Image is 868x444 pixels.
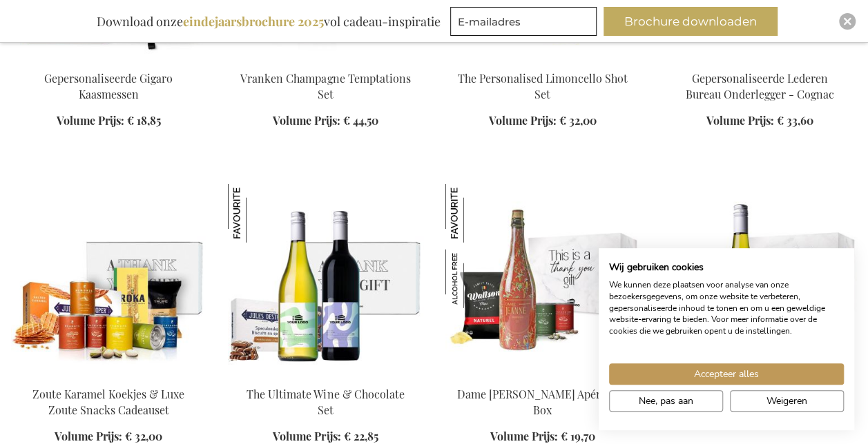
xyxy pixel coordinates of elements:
[343,113,378,128] span: € 44,50
[766,394,807,408] span: Weigeren
[228,184,423,377] img: The Ultimate Wine & Chocolate Set
[240,71,410,101] a: Vranken Champagne Temptations Set
[662,54,857,67] a: Personalised Leather Desk Pad - Cognac
[706,113,813,129] a: Volume Prijs: € 33,60
[228,54,423,67] a: Vranken Champagne Temptations Set
[11,54,206,67] a: Personalised Gigaro Cheese Knives
[44,71,173,101] a: Gepersonaliseerde Gigaro Kaasmessen
[776,113,813,128] span: € 33,60
[273,113,340,128] span: Volume Prijs:
[450,7,597,36] input: E-mailadres
[730,390,844,412] button: Alle cookies weigeren
[839,13,856,30] div: Close
[609,390,723,412] button: Pas cookie voorkeuren aan
[639,394,693,408] span: Nee, pas aan
[273,429,340,443] span: Volume Prijs:
[445,54,640,67] a: The Personalised Limoncello Shot Set
[445,184,640,377] img: Dame Jeanne Biermocktail Apéro Gift Box
[685,71,833,101] a: Gepersonaliseerde Lederen Bureau Onderlegger - Cognac
[458,71,628,101] a: The Personalised Limoncello Shot Set
[11,369,206,382] a: Salted Caramel Biscuits & Luxury Salty Snacks Gift Set
[57,113,161,129] a: Volume Prijs: € 18,85
[273,113,378,129] a: Volume Prijs: € 44,50
[127,113,161,128] span: € 18,85
[445,250,504,308] img: Dame Jeanne Biermocktail Apéro Gift Box
[559,113,597,128] span: € 32,00
[489,113,557,128] span: Volume Prijs:
[609,363,844,385] button: Accepteer alle cookies
[343,429,378,443] span: € 22,85
[694,367,759,381] span: Accepteer alles
[450,7,601,40] form: marketing offers and promotions
[247,387,404,417] a: The Ultimate Wine & Chocolate Set
[445,184,504,243] img: Dame Jeanne Biermocktail Apéro Gift Box
[32,387,184,417] a: Zoute Karamel Koekjes & Luxe Zoute Snacks Cadeauset
[55,429,122,443] span: Volume Prijs:
[604,7,778,36] button: Brochure downloaden
[183,13,324,30] b: eindejaarsbrochure 2025
[228,184,287,243] img: The Ultimate Wine & Chocolate Set
[609,261,844,274] h2: Wij gebruiken cookies
[90,7,447,36] div: Download onze vol cadeau-inspiratie
[125,429,162,443] span: € 32,00
[228,369,423,382] a: The Ultimate Wine & Chocolate Set The Ultimate Wine & Chocolate Set
[843,17,851,26] img: Close
[706,113,773,128] span: Volume Prijs:
[489,113,597,129] a: Volume Prijs: € 32,00
[609,279,844,337] p: We kunnen deze plaatsen voor analyse van onze bezoekersgegevens, om onze website te verbeteren, g...
[11,184,206,377] img: Salted Caramel Biscuits & Luxury Salty Snacks Gift Set
[57,113,124,128] span: Volume Prijs:
[662,184,857,377] img: Personalised White Wine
